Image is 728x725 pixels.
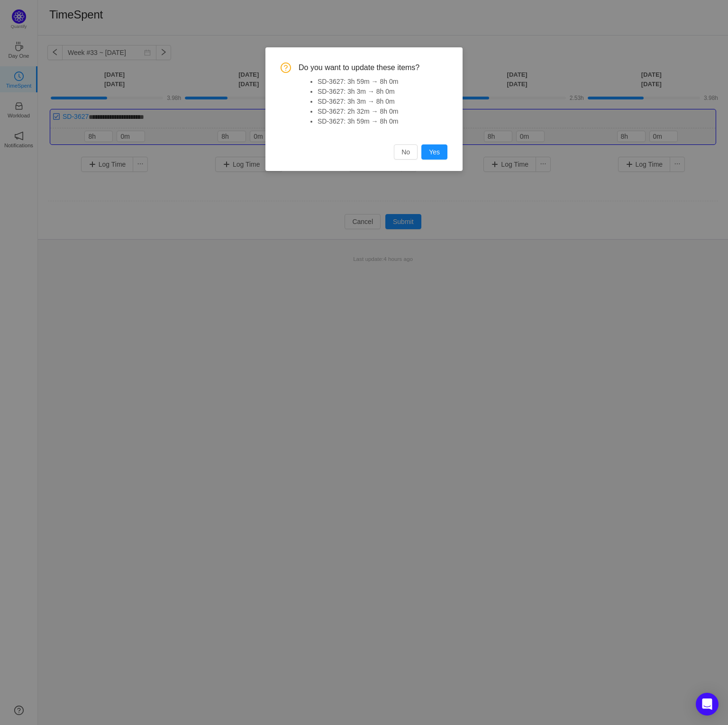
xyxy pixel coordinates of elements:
li: SD-3627: 3h 3m → 8h 0m [318,97,447,107]
div: Open Intercom Messenger [696,693,719,716]
li: SD-3627: 3h 59m → 8h 0m [318,116,447,126]
li: SD-3627: 3h 3m → 8h 0m [318,87,447,97]
li: SD-3627: 3h 59m → 8h 0m [318,77,447,87]
span: Do you want to update these items? [299,63,447,73]
i: icon: question-circle [281,63,291,73]
button: No [394,144,418,160]
li: SD-3627: 2h 32m → 8h 0m [318,107,447,116]
button: Yes [421,144,447,160]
